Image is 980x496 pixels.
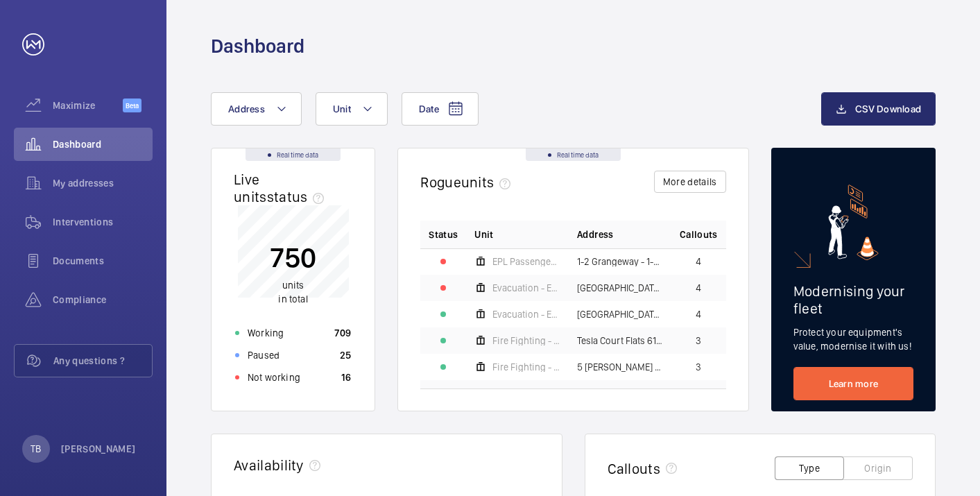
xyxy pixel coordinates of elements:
span: 3 [696,362,701,372]
span: Tesla Court Flats 61-84 - High Risk Building - Tesla Court Flats 61-84 [577,336,663,345]
span: 1-2 Grangeway - 1-2 [GEOGRAPHIC_DATA] [577,257,663,266]
span: 4 [696,309,701,319]
h2: Modernising your fleet [793,282,913,317]
span: Dashboard [53,137,153,151]
span: [GEOGRAPHIC_DATA] C Flats 45-101 - High Risk Building - [GEOGRAPHIC_DATA] 45-101 [577,309,663,319]
div: Real time data [246,148,341,161]
h2: Live units [234,171,329,205]
span: Address [228,103,265,114]
p: [PERSON_NAME] [61,442,136,456]
p: Working [248,326,284,340]
span: Address [577,228,613,241]
button: Address [211,92,302,126]
p: 750 [270,240,316,275]
span: status [267,188,330,205]
div: Real time data [526,148,621,161]
h1: Dashboard [211,33,304,59]
p: 709 [334,326,351,340]
button: CSV Download [821,92,936,126]
button: Origin [843,456,913,480]
p: Paused [248,348,280,362]
span: 3 [696,336,701,345]
span: 4 [696,283,701,293]
span: 5 [PERSON_NAME] House - High Risk Building - [GEOGRAPHIC_DATA][PERSON_NAME] [577,362,663,372]
img: marketing-card.svg [828,185,879,260]
button: Type [775,456,844,480]
span: Documents [53,254,153,268]
span: Compliance [53,293,153,307]
span: Date [419,103,439,114]
button: Unit [316,92,388,126]
span: My addresses [53,176,153,190]
h2: Rogue [420,173,516,191]
span: Unit [474,228,493,241]
span: Beta [123,99,141,112]
button: More details [654,171,726,193]
span: 4 [696,257,701,266]
h2: Callouts [608,460,661,477]
p: Status [429,228,458,241]
button: Date [402,92,479,126]
span: Fire Fighting - EPL Passenger Lift [492,362,560,372]
span: Maximize [53,99,123,112]
p: in total [270,278,316,306]
p: 25 [340,348,352,362]
span: units [461,173,517,191]
h2: Availability [234,456,304,474]
a: Learn more [793,367,913,400]
span: Callouts [680,228,718,241]
span: CSV Download [855,103,921,114]
span: Unit [333,103,351,114]
span: Evacuation - EPL No 3 Flats 45-101 L/h [492,309,560,319]
span: EPL Passenger Lift [492,257,560,266]
span: [GEOGRAPHIC_DATA] C Flats 45-101 - High Risk Building - [GEOGRAPHIC_DATA] 45-101 [577,283,663,293]
span: Fire Fighting - Tesla 61-84 schn euro [492,336,560,345]
span: Any questions ? [53,354,152,368]
p: Not working [248,370,300,384]
p: Protect your equipment's value, modernise it with us! [793,325,913,353]
span: units [282,280,304,291]
p: 16 [341,370,352,384]
span: Evacuation - EPL No 4 Flats 45-101 R/h [492,283,560,293]
p: TB [31,442,41,456]
span: Interventions [53,215,153,229]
